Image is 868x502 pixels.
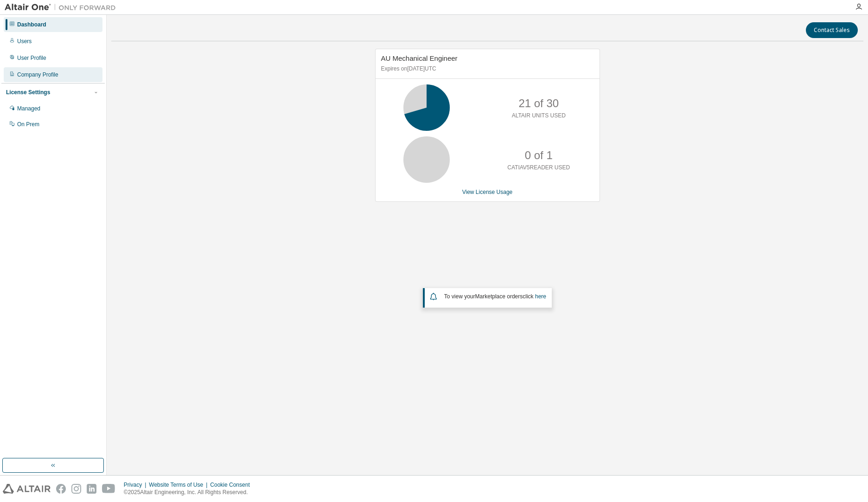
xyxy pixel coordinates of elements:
div: On Prem [17,121,39,128]
em: Marketplace orders [475,293,523,300]
img: instagram.svg [71,484,81,494]
span: To view your click [444,293,546,300]
p: 0 of 1 [525,148,553,163]
img: facebook.svg [56,484,66,494]
div: Cookie Consent [210,481,255,489]
div: Website Terms of Use [149,481,210,489]
div: Users [17,38,32,45]
img: linkedin.svg [87,484,96,494]
a: View License Usage [462,189,513,195]
div: Managed [17,105,40,112]
div: Dashboard [17,21,46,28]
div: License Settings [6,89,50,96]
div: Company Profile [17,71,58,78]
img: altair_logo.svg [3,484,51,494]
span: AU Mechanical Engineer [381,54,458,62]
p: ALTAIR UNITS USED [512,112,566,120]
img: Altair One [5,3,121,12]
button: Contact Sales [806,22,858,38]
div: User Profile [17,54,46,62]
img: youtube.svg [102,484,115,494]
p: 21 of 30 [518,96,559,111]
a: here [535,293,546,300]
div: Privacy [124,481,149,489]
p: CATIAV5READER USED [507,164,570,172]
p: Expires on [DATE] UTC [381,65,592,73]
p: © 2025 Altair Engineering, Inc. All Rights Reserved. [124,489,255,496]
